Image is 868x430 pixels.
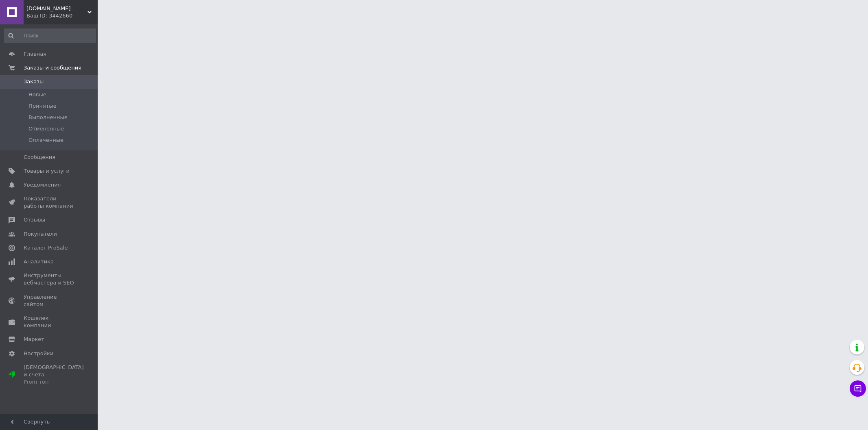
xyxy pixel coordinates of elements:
div: Ваш ID: 3442660 [26,12,98,20]
span: Инструменты вебмастера и SEO [24,272,75,287]
input: Поиск [4,28,96,43]
span: Аналитика [24,258,54,265]
span: Выполненные [28,114,68,121]
span: Оплаченные [28,137,63,144]
span: Управление сайтом [24,293,75,308]
span: Каталог ProSale [24,244,68,252]
span: profexpertmarket.com.ua [26,5,87,12]
button: Чат с покупателем [850,380,866,397]
span: Сообщения [24,154,55,161]
div: Prom топ [24,378,84,386]
span: Настройки [24,350,53,357]
span: Принятые [28,102,57,110]
span: Маркет [24,336,44,343]
span: Главная [24,50,46,58]
span: Товары и услуги [24,167,70,175]
span: Новые [28,91,46,98]
span: Отзывы [24,216,45,224]
span: Заказы и сообщения [24,64,81,72]
span: Показатели работы компании [24,195,75,210]
span: [DEMOGRAPHIC_DATA] и счета [24,364,84,386]
span: Кошелек компании [24,315,75,329]
span: Отмененные [28,125,64,132]
span: Заказы [24,78,44,85]
span: Покупатели [24,230,57,238]
span: Уведомления [24,181,61,189]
